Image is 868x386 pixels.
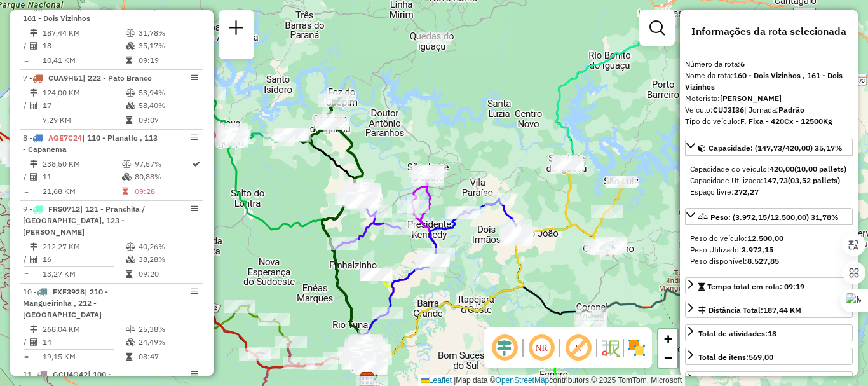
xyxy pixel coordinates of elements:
em: Opções [191,134,198,141]
strong: 272,27 [734,187,759,196]
div: Total de itens: [698,352,773,363]
i: Tempo total em rota [126,116,132,124]
td: 17 [42,99,125,112]
span: 10 - [23,287,108,319]
td: / [23,170,29,183]
img: Chopinzinho [599,240,616,257]
span: | Jornada: [744,105,804,114]
span: | 222 - Pato Branco [83,73,152,83]
td: = [23,114,29,127]
strong: 569,00 [749,352,773,362]
span: Peso: (3.972,15/12.500,00) 31,78% [710,212,839,222]
a: Tempo total em rota: 09:19 [685,277,853,294]
span: AGE7C24 [48,133,82,142]
i: % de utilização do peso [126,326,135,333]
img: Fluxo de ruas [600,338,620,358]
i: Total de Atividades [30,338,37,346]
strong: 420,00 [770,164,794,174]
span: 7 - [23,73,152,83]
strong: (03,52 pallets) [788,176,840,185]
td: 97,57% [134,158,191,170]
span: Capacidade: (147,73/420,00) 35,17% [709,143,843,153]
div: Motorista: [685,93,853,104]
td: 19,15 KM [42,350,125,363]
i: % de utilização do peso [126,243,135,251]
span: 8 - [23,133,158,154]
a: Distância Total:187,44 KM [685,301,853,318]
div: Map data © contributors,© 2025 TomTom, Microsoft [418,375,685,386]
td: 09:28 [134,185,191,198]
i: % de utilização da cubagem [122,173,132,181]
img: Exibir/Ocultar setores [627,338,647,358]
td: 09:07 [138,114,198,127]
span: + [664,331,672,347]
td: 21,68 KM [42,185,121,198]
div: Atividade não roteirizada - ALTAIR SANDRIN [419,32,451,45]
a: Zoom out [658,348,677,368]
i: Total de Atividades [30,256,37,263]
span: 187,44 KM [763,305,801,315]
i: Distância Total [30,243,37,251]
a: OpenStreetMap [496,376,550,385]
td: 268,04 KM [42,323,125,336]
div: Número da rota: [685,59,853,70]
td: 80,88% [134,170,191,183]
div: Peso Utilizado: [690,244,848,256]
i: % de utilização do peso [126,89,135,97]
em: Opções [191,205,198,212]
i: Total de Atividades [30,173,37,181]
td: 09:19 [138,54,198,67]
strong: F. Fixa - 420Cx - 12500Kg [740,116,832,126]
div: Capacidade: (147,73/420,00) 35,17% [685,158,853,203]
i: Total de Atividades [30,102,37,109]
i: Distância Total [30,326,37,333]
td: 124,00 KM [42,86,125,99]
td: 24,49% [138,336,198,348]
em: Opções [191,287,198,295]
td: 10,41 KM [42,54,125,67]
td: 18 [42,39,125,52]
td: 13,27 KM [42,268,125,280]
span: | [454,376,456,385]
i: Rota otimizada [193,160,200,168]
strong: 6 [740,59,745,69]
span: CUA9H51 [48,73,83,83]
td: 212,27 KM [42,240,125,253]
td: 25,38% [138,323,198,336]
td: 7,29 KM [42,114,125,127]
td: 53,94% [138,86,198,99]
span: FRS0712 [48,204,80,214]
i: % de utilização do peso [122,160,132,168]
em: Opções [191,74,198,81]
span: Exibir rótulo [563,333,593,363]
td: = [23,54,29,67]
span: GCU4G42 [53,369,88,379]
a: Zoom in [658,329,677,348]
span: | 121 - Pranchita / [GEOGRAPHIC_DATA], 123 - [PERSON_NAME] [23,204,145,237]
td: 58,40% [138,99,198,112]
span: FXF3928 [53,287,85,296]
td: = [23,185,29,198]
span: Ocultar deslocamento [489,333,520,363]
i: % de utilização da cubagem [126,338,135,346]
td: 38,28% [138,253,198,266]
span: Total de atividades: [698,329,776,338]
td: = [23,350,29,363]
i: Distância Total [30,160,37,168]
i: Tempo total em rota [126,57,132,64]
i: Tempo total em rota [122,188,128,195]
i: Tempo total em rota [126,270,132,278]
div: Espaço livre: [690,186,848,198]
td: 40,26% [138,240,198,253]
div: Peso disponível: [690,256,848,267]
strong: 8.527,85 [747,256,779,266]
td: 16 [42,253,125,266]
td: / [23,336,29,348]
span: | 110 - Planalto , 113 - Capanema [23,133,158,154]
div: Tipo do veículo: [685,116,853,127]
span: − [664,350,672,366]
i: % de utilização da cubagem [126,42,135,50]
span: 9 - [23,204,145,237]
div: Capacidade Utilizada: [690,175,848,186]
a: Total de atividades:18 [685,324,853,341]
